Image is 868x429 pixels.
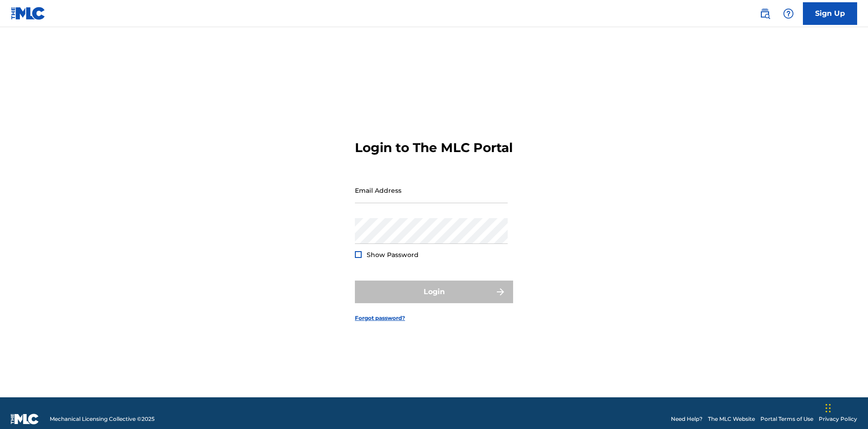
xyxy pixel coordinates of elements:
[708,415,755,423] a: The MLC Website
[779,5,797,23] div: Help
[11,414,39,424] img: logo
[355,140,513,156] h3: Login to The MLC Portal
[355,314,405,322] a: Forgot password?
[783,8,794,19] img: help
[803,2,857,25] a: Sign Up
[826,395,831,422] div: Drag
[819,415,857,423] a: Privacy Policy
[367,251,419,259] span: Show Password
[760,415,813,423] a: Portal Terms of Use
[50,415,155,423] span: Mechanical Licensing Collective © 2025
[759,8,770,19] img: search
[11,7,46,20] img: MLC Logo
[671,415,703,423] a: Need Help?
[823,386,868,429] iframe: Chat Widget
[756,5,774,23] a: Public Search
